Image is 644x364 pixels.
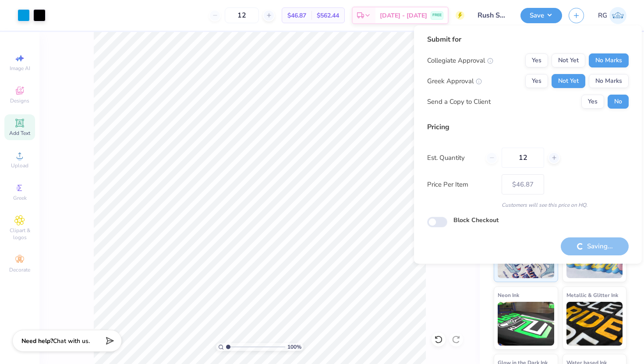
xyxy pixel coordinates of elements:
img: Metallic & Glitter Ink [566,302,623,346]
button: Save [520,8,562,23]
span: RG [598,11,607,21]
div: Submit for [427,34,629,45]
img: Neon Ink [498,302,554,346]
span: Image AI [10,65,30,72]
button: No [608,95,629,109]
img: Riddhi Gattani [609,7,626,24]
input: – – [225,7,259,23]
button: Not Yet [552,53,585,67]
input: – – [502,148,544,168]
span: Designs [10,97,29,104]
span: Clipart & logos [4,227,35,241]
button: Yes [525,53,548,67]
span: Upload [11,162,28,169]
a: RG [598,7,626,24]
span: Decorate [9,266,30,273]
button: Yes [525,74,548,88]
button: No Marks [589,74,629,88]
span: Chat with us. [53,337,90,345]
button: Not Yet [552,74,585,88]
div: Greek Approval [427,76,482,86]
span: Metallic & Glitter Ink [566,290,618,300]
label: Price Per Item [427,180,495,190]
span: FREE [432,12,442,18]
div: Collegiate Approval [427,56,493,66]
span: [DATE] - [DATE] [380,11,427,20]
div: Customers will see this price on HQ. [427,201,629,209]
span: Neon Ink [498,290,519,300]
button: Yes [581,95,604,109]
label: Block Checkout [453,216,499,225]
strong: Need help? [21,337,53,345]
span: Greek [13,194,27,201]
label: Est. Quantity [427,153,479,163]
div: Send a Copy to Client [427,97,491,107]
div: Pricing [427,122,629,132]
span: 100 % [287,343,301,351]
span: Add Text [9,130,30,137]
input: Untitled Design [471,7,514,24]
span: $562.44 [317,11,339,20]
button: No Marks [589,53,629,67]
span: $46.87 [287,11,306,20]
